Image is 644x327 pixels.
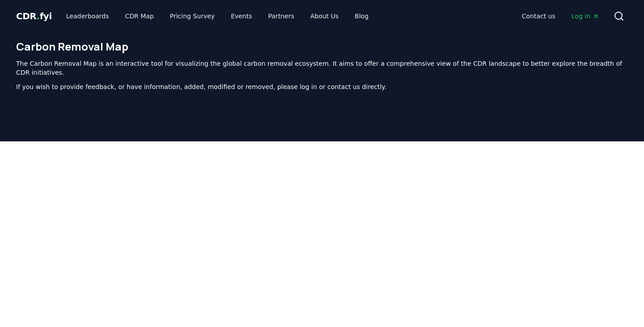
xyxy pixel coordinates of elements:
[37,11,40,21] span: .
[261,8,301,24] a: Partners
[16,11,52,21] span: CDR fyi
[16,59,628,77] p: The Carbon Removal Map is an interactive tool for visualizing the global carbon removal ecosystem...
[515,8,563,24] a: Contact us
[564,8,606,24] a: Log in
[16,39,628,54] h1: Carbon Removal Map
[163,8,222,24] a: Pricing Survey
[16,10,52,22] a: CDR.fyi
[347,8,376,24] a: Blog
[59,8,116,24] a: Leaderboards
[59,8,376,24] nav: Main
[515,8,606,24] nav: Main
[16,82,628,91] p: If you wish to provide feedback, or have information, added, modified or removed, please log in o...
[303,8,346,24] a: About Us
[572,12,599,21] span: Log in
[118,8,161,24] a: CDR Map
[224,8,259,24] a: Events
